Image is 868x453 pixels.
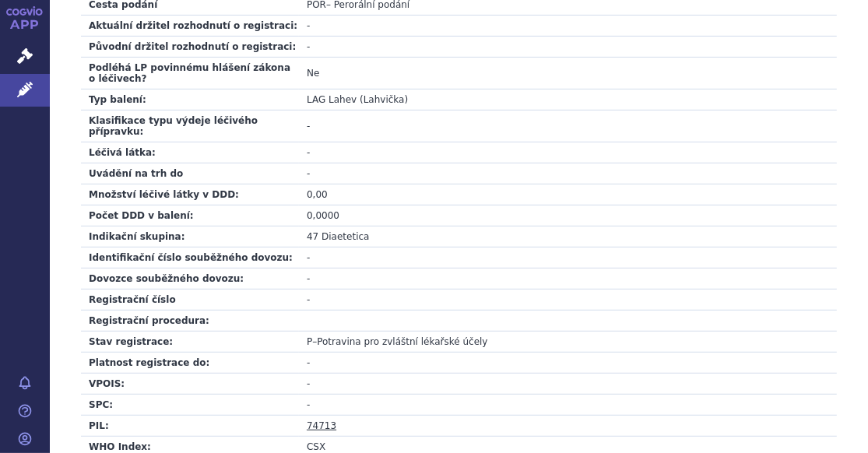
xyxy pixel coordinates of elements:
[81,163,299,184] td: Uvádění na trh do
[299,163,837,184] td: -
[81,310,299,331] td: Registrační procedura:
[299,37,837,58] td: -
[81,142,299,163] td: Léčivá látka:
[81,226,299,248] td: Indikační skupina:
[81,289,299,310] td: Registrační číslo
[81,111,299,142] td: Klasifikace typu výdeje léčivého přípravku:
[81,268,299,289] td: Dovozce souběžného dovozu:
[329,94,408,105] span: Lahev (Lahvička)
[81,373,299,394] td: VPOIS:
[299,58,837,90] td: Ne
[299,331,837,352] td: –
[307,420,336,431] a: 74713
[299,352,837,373] td: -
[81,90,299,111] td: Typ balení:
[299,205,837,226] td: 0,0000
[299,248,837,269] td: -
[299,111,837,142] td: -
[299,289,837,310] td: -
[299,142,837,163] td: -
[299,268,837,289] td: -
[307,231,318,242] span: 47
[81,415,299,436] td: PIL:
[81,248,299,269] td: Identifikační číslo souběžného dovozu:
[322,231,369,242] span: Diaetetica
[81,37,299,58] td: Původní držitel rozhodnutí o registraci:
[307,94,325,105] span: LAG
[81,16,299,37] td: Aktuální držitel rozhodnutí o registraci:
[81,205,299,226] td: Počet DDD v balení:
[81,352,299,373] td: Platnost registrace do:
[81,184,299,205] td: Množství léčivé látky v DDD:
[299,394,837,415] td: -
[81,394,299,415] td: SPC:
[307,336,312,347] span: P
[307,189,328,200] span: 0,00
[299,373,837,394] td: -
[317,336,487,347] span: Potravina pro zvláštní lékařské účely
[299,16,837,37] td: -
[81,331,299,352] td: Stav registrace:
[81,58,299,90] td: Podléhá LP povinnému hlášení zákona o léčivech?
